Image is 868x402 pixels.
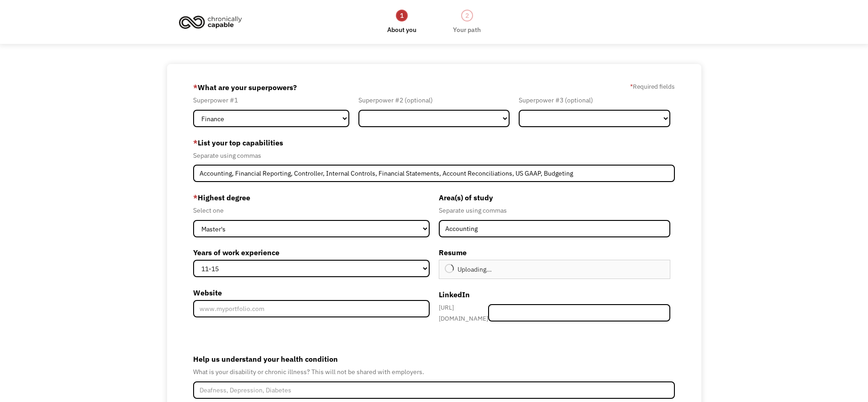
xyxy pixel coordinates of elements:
[193,165,675,182] input: Videography, photography, accounting
[453,24,481,35] div: Your path
[193,205,430,216] div: Select one
[193,285,430,300] label: Website
[193,245,430,260] label: Years of work experience
[193,150,675,161] div: Separate using commas
[461,10,473,21] div: 2
[387,24,416,35] div: About you
[193,352,675,366] label: Help us understand your health condition
[519,95,670,106] div: Superpower #3 (optional)
[193,300,430,317] input: www.myportfolio.com
[439,287,671,302] label: LinkedIn
[396,10,408,21] div: 1
[458,264,492,275] div: Uploading...
[358,95,510,106] div: Superpower #2 (optional)
[439,220,671,237] input: Anthropology, Education
[439,245,671,260] label: Resume
[193,80,297,95] label: What are your superpowers?
[439,205,671,216] div: Separate using commas
[387,9,416,35] a: 1About you
[176,12,245,32] img: Chronically Capable logo
[439,302,489,324] div: [URL][DOMAIN_NAME]
[193,190,430,205] label: Highest degree
[630,81,675,92] label: Required fields
[453,9,481,35] a: 2Your path
[193,366,675,377] div: What is your disability or chronic illness? This will not be shared with employers.
[193,95,349,106] div: Superpower #1
[193,381,675,399] input: Deafness, Depression, Diabetes
[193,135,675,150] label: List your top capabilities
[439,190,671,205] label: Area(s) of study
